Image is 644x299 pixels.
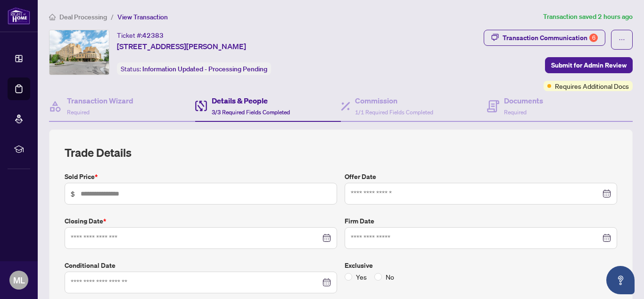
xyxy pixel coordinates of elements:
div: Ticket #: [117,30,164,41]
h2: Trade Details [65,145,617,160]
span: 3/3 Required Fields Completed [212,109,290,116]
span: [STREET_ADDRESS][PERSON_NAME] [117,41,246,52]
div: Transaction Communication [503,30,598,45]
h4: Commission [355,95,433,106]
span: Submit for Admin Review [551,58,627,73]
div: Status: [117,62,271,75]
button: Open asap [606,266,635,294]
span: 1/1 Required Fields Completed [355,109,433,116]
div: 6 [589,34,598,42]
span: Information Updated - Processing Pending [142,65,267,73]
span: ML [13,273,25,287]
span: Required [67,109,90,116]
label: Offer Date [345,171,617,182]
label: Sold Price [65,171,337,182]
span: Requires Additional Docs [555,81,629,91]
img: logo [8,7,30,25]
button: Submit for Admin Review [545,57,633,73]
button: Transaction Communication6 [484,30,605,46]
label: Closing Date [65,216,337,226]
label: Conditional Date [65,260,337,271]
span: Deal Processing [59,13,107,21]
h4: Documents [504,95,543,106]
span: View Transaction [117,13,168,21]
span: Required [504,109,527,116]
span: home [49,14,56,20]
h4: Details & People [212,95,290,106]
label: Firm Date [345,216,617,226]
span: 42383 [142,31,164,40]
img: IMG-N12231837_1.jpg [50,30,109,75]
article: Transaction saved 2 hours ago [543,11,633,22]
li: / [111,11,114,22]
h4: Transaction Wizard [67,95,133,106]
span: $ [71,188,75,199]
span: ellipsis [619,36,625,43]
span: No [382,272,398,282]
label: Exclusive [345,260,617,271]
span: Yes [352,272,371,282]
